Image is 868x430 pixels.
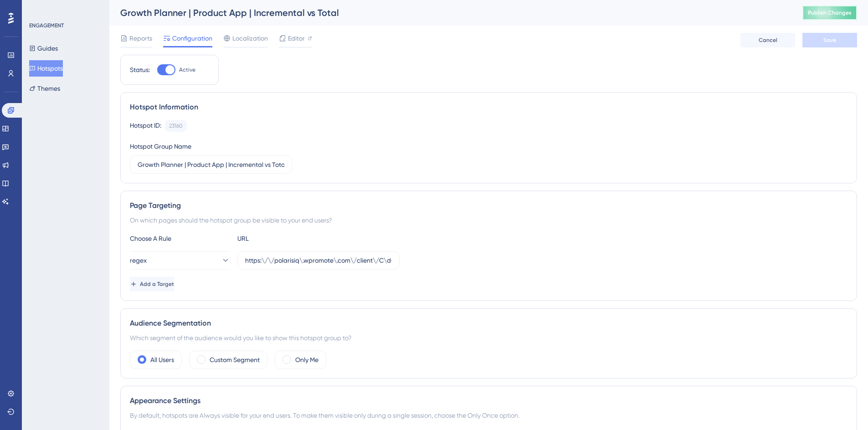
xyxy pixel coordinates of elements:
div: On which pages should the hotspot group be visible to your end users? [130,215,847,226]
div: Appearance Settings [130,395,847,406]
span: Add a Target [140,280,174,288]
div: 23160 [169,122,183,130]
button: Publish Changes [802,5,857,20]
div: Audience Segmentation [130,318,847,329]
div: By default, hotspots are Always visible for your end users. To make them visible only during a si... [130,410,847,421]
div: Choose A Rule [130,233,230,244]
button: regex [130,251,230,269]
button: Save [802,33,857,47]
div: Hotspot Information [130,102,847,113]
div: Which segment of the audience would you like to show this hotspot group to? [130,332,847,343]
button: Themes [29,80,60,97]
div: Page Targeting [130,200,847,211]
div: ENGAGEMENT [29,22,64,29]
span: Reports [129,33,152,44]
span: Save [823,36,836,44]
span: Editor [288,33,305,44]
div: Hotspot Group Name [130,141,191,152]
label: All Users [150,354,174,365]
div: Hotspot ID: [130,120,161,132]
button: Add a Target [130,277,174,291]
span: Cancel [759,36,777,44]
input: yourwebsite.com/path [245,255,392,265]
span: Active [179,66,195,73]
span: Publish Changes [808,9,852,16]
input: Type your Hotspot Group Name here [138,160,284,170]
label: Custom Segment [210,354,260,365]
div: Status: [130,64,150,75]
label: Only Me [295,354,318,365]
button: Cancel [740,33,795,47]
div: Growth Planner | Product App | Incremental vs Total [120,6,780,19]
button: Hotspots [29,60,63,77]
div: URL [237,233,338,244]
span: Configuration [172,33,212,44]
button: Guides [29,40,58,57]
span: Localization [232,33,268,44]
span: regex [130,255,147,266]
